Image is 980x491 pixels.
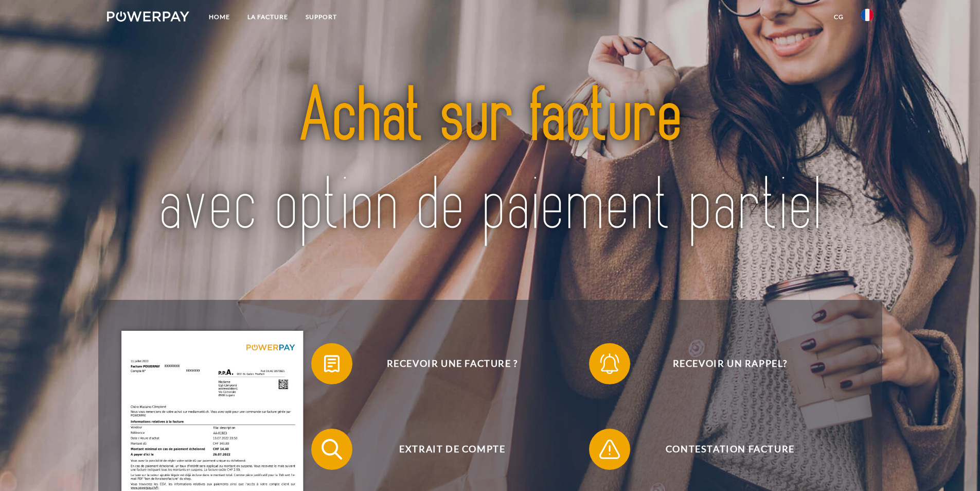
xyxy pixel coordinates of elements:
button: Extrait de compte [311,429,579,470]
iframe: Bouton de lancement de la fenêtre de messagerie [939,450,972,483]
img: qb_warning.svg [597,436,622,462]
img: title-powerpay_fr.svg [145,49,835,275]
img: qb_bell.svg [597,351,622,377]
button: Recevoir une facture ? [311,343,579,384]
img: qb_search.svg [319,436,345,462]
a: LA FACTURE [239,8,297,26]
img: qb_bill.svg [319,351,345,377]
span: Contestation Facture [604,429,856,470]
button: Contestation Facture [589,429,857,470]
span: Recevoir une facture ? [326,343,578,384]
img: logo-powerpay-white.svg [107,11,190,22]
a: Home [200,8,239,26]
img: fr [861,9,874,21]
button: Recevoir un rappel? [589,343,857,384]
span: Recevoir un rappel? [604,343,856,384]
span: Extrait de compte [326,429,578,470]
a: Support [297,8,346,26]
a: CG [825,8,852,26]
